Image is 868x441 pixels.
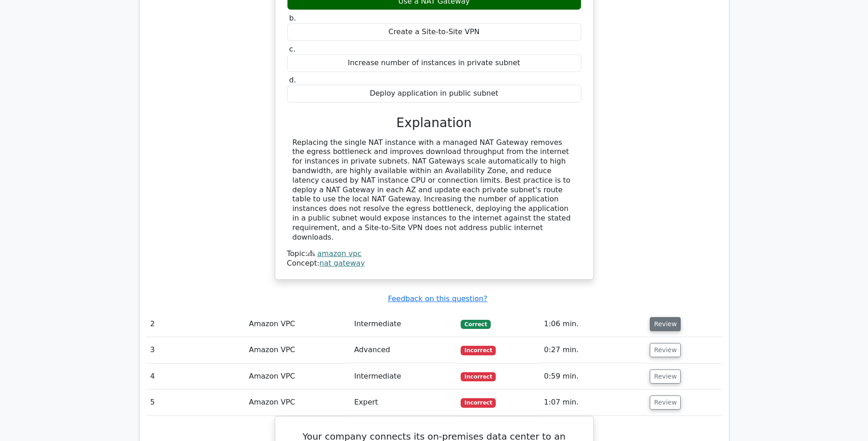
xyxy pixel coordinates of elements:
div: Increase number of instances in private subnet [287,54,581,72]
td: 0:27 min. [540,337,647,363]
td: 4 [147,364,246,390]
a: Feedback on this question? [388,294,487,303]
span: Incorrect [461,372,496,381]
div: Concept: [287,259,581,268]
span: c. [289,45,296,53]
span: b. [289,14,296,22]
td: Amazon VPC [245,337,350,363]
td: Amazon VPC [245,311,350,337]
div: Create a Site-to-Site VPN [287,23,581,41]
span: d. [289,76,296,84]
td: 2 [147,311,246,337]
span: Correct [461,320,490,329]
span: Incorrect [461,398,496,407]
span: Incorrect [461,346,496,355]
button: Review [650,369,681,384]
td: Intermediate [350,311,457,337]
td: Expert [350,390,457,415]
h3: Explanation [293,115,576,131]
td: Amazon VPC [245,364,350,390]
td: 5 [147,390,246,415]
div: Replacing the single NAT instance with a managed NAT Gateway removes the egress bottleneck and im... [293,138,576,242]
td: Amazon VPC [245,390,350,415]
div: Deploy application in public subnet [287,85,581,103]
button: Review [650,395,681,410]
button: Review [650,317,681,331]
td: Intermediate [350,364,457,390]
a: nat gateway [319,259,365,267]
button: Review [650,343,681,357]
td: 0:59 min. [540,364,647,390]
a: amazon vpc [317,249,361,258]
div: Topic: [287,249,581,259]
td: 1:06 min. [540,311,647,337]
td: Advanced [350,337,457,363]
td: 3 [147,337,246,363]
td: 1:07 min. [540,390,647,415]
